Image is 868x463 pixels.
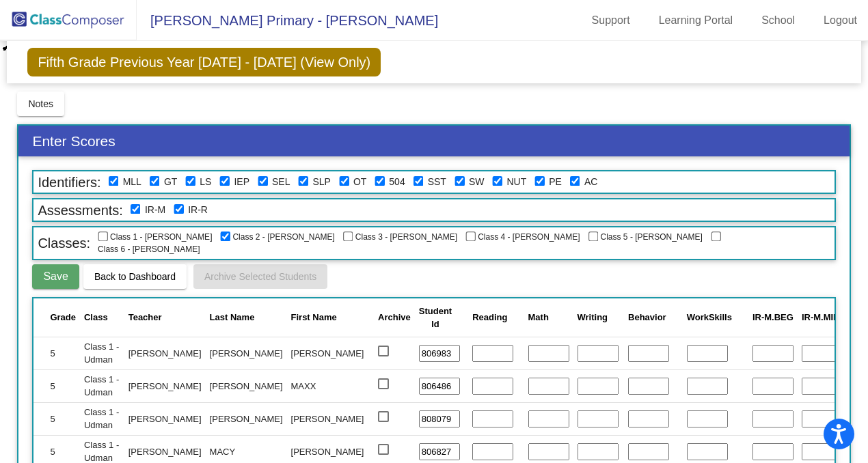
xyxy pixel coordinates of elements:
div: Reading [472,311,519,324]
span: Class 2 - [PERSON_NAME] [220,232,334,242]
label: Parental Engagement [549,175,562,189]
label: Reading-Writing-Math IEP [234,175,249,189]
label: Attendance Concerns [584,175,597,189]
div: Math [528,311,569,324]
td: 5 [33,337,80,369]
button: Notes [17,92,64,116]
label: Occupational Therapy IEP [353,175,366,189]
span: IR-M.BEG [752,312,794,322]
td: [PERSON_NAME] [124,369,206,402]
label: Speech IEP [312,175,330,189]
th: Grade [33,298,80,337]
span: Classes: [33,234,94,253]
span: Class 1 - [PERSON_NAME] [98,232,212,242]
td: [PERSON_NAME] [206,369,287,402]
span: Class 3 - [PERSON_NAME] [343,232,457,242]
label: SST Referral [428,175,446,189]
div: Behavior [628,311,666,324]
div: Class [84,311,108,324]
td: 5 [33,369,80,402]
div: WorkSkills [687,311,744,324]
span: Class 4 - [PERSON_NAME] [465,232,580,242]
td: 5 [33,402,80,435]
div: Behavior [628,311,679,324]
td: [PERSON_NAME] [206,337,287,369]
span: Assessments: [33,201,126,220]
div: WorkSkills [687,311,732,324]
div: Writing [578,311,608,324]
label: i-Ready Math [145,203,165,217]
button: Back to Dashboard [83,264,187,289]
h3: Enter Scores [18,126,849,156]
td: Class 1 - Udman [80,337,124,369]
div: Reading [472,311,507,324]
div: Student Id [419,305,452,331]
span: Class 5 - [PERSON_NAME] [588,232,703,242]
a: Support [581,10,641,31]
td: [PERSON_NAME] [124,337,206,369]
span: Save [43,270,68,282]
span: Identifiers: [33,173,105,192]
div: Writing [578,311,621,324]
span: Archive Selected Students [204,271,316,282]
span: Back to Dashboard [94,271,176,282]
label: Multi Language Learner [123,175,141,189]
label: Gifted and Talented (Reach) [164,175,177,189]
td: [PERSON_NAME] [124,402,206,435]
span: IR-M.MID [802,312,840,322]
a: Learning Portal [648,10,744,31]
div: Last Name [210,311,283,324]
div: Teacher [128,311,162,324]
div: Teacher [128,311,202,324]
span: Fifth Grade Previous Year [DATE] - [DATE] (View Only) [27,48,381,76]
label: 504 Plan [389,175,405,189]
div: Student Id [419,305,464,331]
td: [PERSON_NAME] [287,337,375,369]
div: Math [528,311,549,324]
span: Notes [28,98,53,109]
a: School [750,10,806,31]
div: First Name [291,311,337,324]
label: I-Ready Reading [188,203,208,217]
span: [PERSON_NAME] Primary - [PERSON_NAME] [137,10,438,31]
span: Archive [378,312,411,322]
td: MAXX [287,369,375,402]
div: Class [84,311,120,324]
label: Nut Allergy [506,175,526,189]
td: Class 1 - Udman [80,402,124,435]
div: Last Name [210,311,255,324]
td: [PERSON_NAME] [206,402,287,435]
button: Archive Selected Students [193,264,327,289]
label: Life Skills [200,175,211,189]
label: School Wide Intervention [469,175,485,189]
a: Logout [813,10,868,31]
button: Save [32,264,79,289]
td: Class 1 - Udman [80,369,124,402]
div: First Name [291,311,370,324]
label: Social Emotional Learning IEP [272,175,290,189]
td: [PERSON_NAME] [287,402,375,435]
